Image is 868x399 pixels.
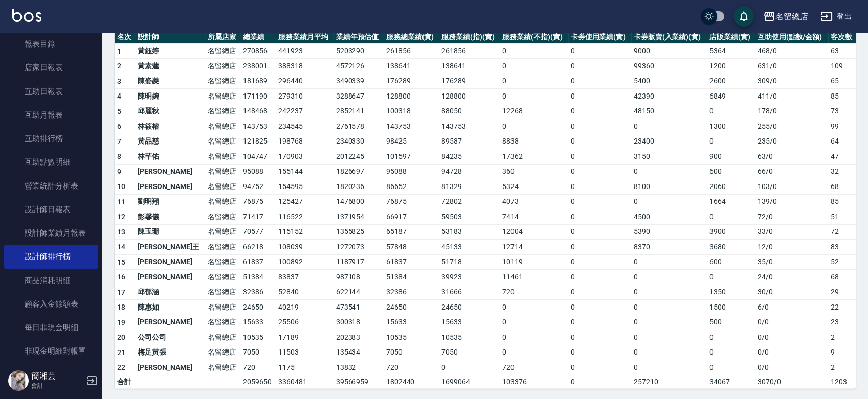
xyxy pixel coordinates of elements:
div: 名留總店 [775,10,808,23]
th: 總業績 [240,31,276,44]
td: 7414 [500,209,568,225]
td: 0 [568,134,631,149]
td: 52 [828,254,856,270]
td: 林筱榕 [135,119,206,134]
td: 15633 [240,315,276,330]
span: 17 [117,288,126,296]
td: 0 [568,43,631,59]
td: 1200 [707,59,755,74]
td: 32386 [240,285,276,300]
td: 22 [828,300,856,315]
span: 13 [117,228,126,236]
td: 411 / 0 [755,89,828,104]
td: 12 / 0 [755,240,828,255]
td: 名留總店 [205,149,240,165]
td: 名留總店 [205,285,240,300]
td: 255 / 0 [755,119,828,134]
td: 12268 [500,104,568,119]
td: 171190 [240,89,276,104]
span: 4 [117,92,121,100]
span: 2 [117,62,121,70]
td: 63 / 0 [755,149,828,165]
td: 32 [828,164,856,179]
th: 服務總業績(實) [384,31,439,44]
td: 64 [828,134,856,149]
span: 18 [117,303,126,311]
td: 0 [631,164,707,179]
td: 100318 [384,104,439,119]
td: 138641 [439,59,500,74]
td: 235 / 0 [755,134,828,149]
td: 陳玉珊 [135,224,206,240]
td: 987108 [333,270,384,285]
td: 0 [500,89,568,104]
td: 3288647 [333,89,384,104]
td: 115152 [276,224,333,240]
th: 卡券使用業績(實) [568,31,631,44]
td: 600 [707,164,755,179]
td: 441923 [276,43,333,59]
td: 0 [568,300,631,315]
td: 139 / 0 [755,194,828,209]
a: 營業統計分析表 [4,174,98,198]
td: 4073 [500,194,568,209]
th: 業績年預估值 [333,31,384,44]
td: 39923 [439,270,500,285]
td: [PERSON_NAME] [135,315,206,330]
td: 0 [707,270,755,285]
td: 176289 [439,74,500,89]
td: 47 [828,149,856,165]
td: 66 / 0 [755,164,828,179]
td: 1350 [707,285,755,300]
td: 0 [707,209,755,225]
td: 72 [828,224,856,240]
td: 0 [568,224,631,240]
td: 72802 [439,194,500,209]
span: 12 [117,213,126,221]
td: 24650 [439,300,500,315]
td: 11461 [500,270,568,285]
td: 名留總店 [205,224,240,240]
td: 51718 [439,254,500,270]
td: 104747 [240,149,276,165]
td: 2852141 [333,104,384,119]
td: 4572126 [333,59,384,74]
td: 89587 [439,134,500,149]
td: 陳姿菱 [135,74,206,89]
td: 66917 [384,209,439,225]
td: 0 [568,149,631,165]
th: 名次 [115,31,135,44]
td: 103 / 0 [755,179,828,195]
td: 0 [631,285,707,300]
td: 24650 [384,300,439,315]
td: 24650 [240,300,276,315]
td: 1272073 [333,240,384,255]
a: 顧客入金餘額表 [4,292,98,316]
th: 店販業績(實) [707,31,755,44]
td: 98425 [384,134,439,149]
span: 15 [117,258,126,266]
td: 51384 [240,270,276,285]
td: 88050 [439,104,500,119]
td: 3900 [707,224,755,240]
td: 12004 [500,224,568,240]
td: 5324 [500,179,568,195]
td: 名留總店 [205,300,240,315]
td: [PERSON_NAME]王 [135,240,206,255]
h5: 簡湘芸 [31,371,83,381]
table: a dense table [115,31,856,389]
a: 設計師業績月報表 [4,221,98,245]
td: 0 [568,104,631,119]
td: 181689 [240,74,276,89]
td: 32386 [384,285,439,300]
td: 2060 [707,179,755,195]
th: 服務業績(指)(實) [439,31,500,44]
a: 報表目錄 [4,32,98,56]
td: 59503 [439,209,500,225]
td: 名留總店 [205,254,240,270]
td: 1300 [707,119,755,134]
th: 服務業績(不指)(實) [500,31,568,44]
td: 83 [828,240,856,255]
a: 每日非現金明細 [4,316,98,339]
td: 94728 [439,164,500,179]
